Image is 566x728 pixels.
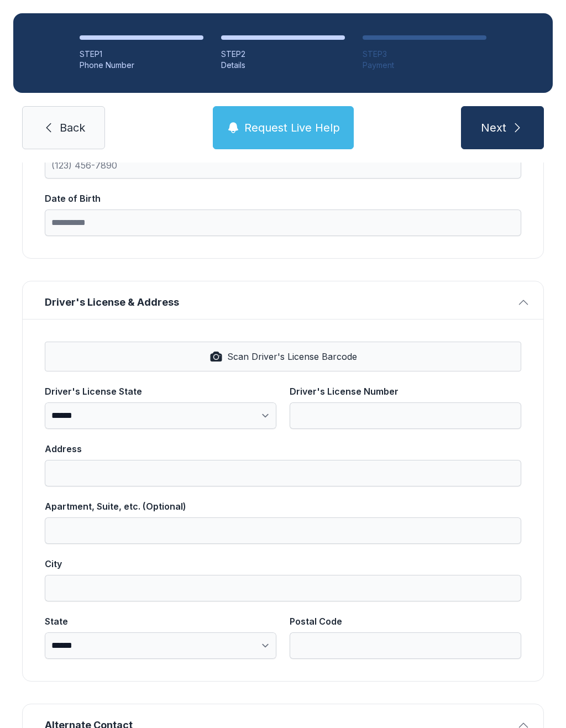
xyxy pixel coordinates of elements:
[23,281,543,319] button: Driver's License & Address
[363,60,486,71] div: Payment
[290,402,521,429] input: Driver's License Number
[80,60,203,71] div: Phone Number
[363,49,486,60] div: STEP 3
[45,615,276,628] div: State
[45,402,276,429] select: Driver's License State
[45,460,521,486] input: Address
[481,120,506,135] span: Next
[45,385,276,398] div: Driver's License State
[45,442,521,455] div: Address
[80,49,203,60] div: STEP 1
[227,350,357,363] span: Scan Driver's License Barcode
[290,615,521,628] div: Postal Code
[45,210,521,236] input: Date of Birth
[221,49,345,60] div: STEP 2
[45,192,521,205] div: Date of Birth
[45,152,521,179] input: Cell Phone
[45,557,521,570] div: City
[221,60,345,71] div: Details
[290,385,521,398] div: Driver's License Number
[45,575,521,601] input: City
[45,295,512,310] span: Driver's License & Address
[45,632,276,659] select: State
[60,120,85,135] span: Back
[45,517,521,544] input: Apartment, Suite, etc. (Optional)
[45,500,521,513] div: Apartment, Suite, etc. (Optional)
[290,632,521,659] input: Postal Code
[244,120,340,135] span: Request Live Help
